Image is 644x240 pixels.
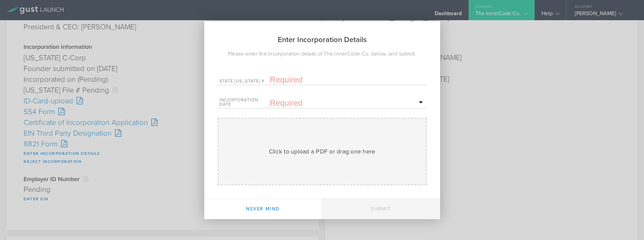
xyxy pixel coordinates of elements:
div: Click to upload a PDF or drag one here [269,147,375,156]
button: Never mind [204,199,322,219]
input: Required [270,98,425,108]
iframe: Chat Widget [610,208,644,240]
h2: Enter Incorporation Details [204,21,440,50]
div: Please enter the incorporation details of The InnerCode Co. below, and submit. [204,50,440,58]
label: Incorporation Date [219,98,270,108]
label: State [US_STATE] # [219,79,270,85]
button: Submit [322,199,440,219]
input: Required [270,75,425,85]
